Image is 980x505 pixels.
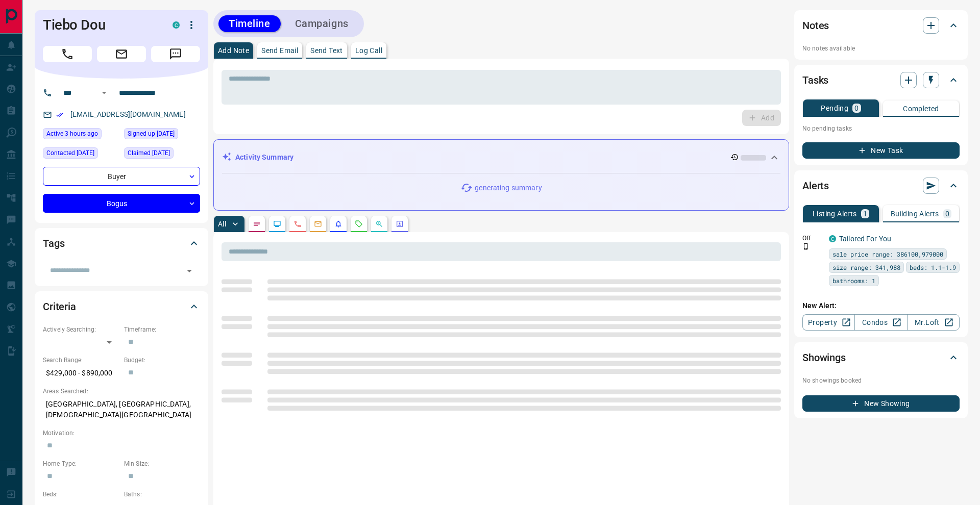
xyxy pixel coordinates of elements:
[218,15,281,32] button: Timeline
[43,325,119,334] p: Actively Searching:
[945,210,949,217] p: 0
[151,46,200,62] span: Message
[70,110,186,118] a: [EMAIL_ADDRESS][DOMAIN_NAME]
[802,17,829,34] h2: Notes
[128,148,170,158] span: Claimed [DATE]
[43,365,119,382] p: $429,000 - $890,000
[43,356,119,365] p: Search Range:
[832,275,875,286] span: bathrooms: 1
[43,128,119,142] div: Wed Oct 15 2025
[802,314,855,331] a: Property
[253,220,261,228] svg: Notes
[802,121,960,136] p: No pending tasks
[802,300,960,311] p: New Alert:
[43,17,157,33] h1: Tiebo Dou
[43,46,92,62] span: Call
[97,46,146,62] span: Email
[98,87,110,99] button: Open
[802,142,960,159] button: New Task
[802,376,960,385] p: No showings booked
[813,210,857,217] p: Listing Alerts
[802,349,846,366] h2: Showings
[124,490,200,499] p: Baths:
[43,459,119,468] p: Home Type:
[173,21,180,29] div: condos.ca
[891,210,939,217] p: Building Alerts
[124,459,200,468] p: Min Size:
[355,220,363,228] svg: Requests
[43,428,200,438] p: Motivation:
[43,294,200,319] div: Criteria
[475,183,542,193] p: generating summary
[56,111,63,118] svg: Email Verified
[310,47,343,54] p: Send Text
[293,220,302,228] svg: Calls
[829,235,836,242] div: condos.ca
[907,314,960,331] a: Mr.Loft
[802,234,823,243] p: Off
[396,220,404,228] svg: Agent Actions
[124,356,200,365] p: Budget:
[43,298,76,315] h2: Criteria
[124,325,200,334] p: Timeframe:
[285,15,359,32] button: Campaigns
[832,262,900,272] span: size range: 341,988
[235,152,293,163] p: Activity Summary
[43,490,119,499] p: Beds:
[854,314,907,331] a: Condos
[802,68,960,92] div: Tasks
[903,105,939,112] p: Completed
[910,262,956,272] span: beds: 1.1-1.9
[124,147,200,162] div: Sat Aug 05 2023
[802,345,960,370] div: Showings
[314,220,322,228] svg: Emails
[43,194,200,213] div: Bogus
[222,148,780,167] div: Activity Summary
[273,220,281,228] svg: Lead Browsing Activity
[802,395,960,412] button: New Showing
[128,129,175,139] span: Signed up [DATE]
[43,231,200,256] div: Tags
[355,47,382,54] p: Log Call
[43,167,200,186] div: Buyer
[821,105,848,112] p: Pending
[832,249,943,259] span: sale price range: 386100,979000
[218,47,249,54] p: Add Note
[261,47,298,54] p: Send Email
[802,243,810,250] svg: Push Notification Only
[802,13,960,38] div: Notes
[375,220,383,228] svg: Opportunities
[802,72,828,88] h2: Tasks
[334,220,342,228] svg: Listing Alerts
[863,210,867,217] p: 1
[124,128,200,142] div: Sat Aug 05 2023
[854,105,859,112] p: 0
[43,235,64,251] h2: Tags
[802,173,960,198] div: Alerts
[43,396,200,423] p: [GEOGRAPHIC_DATA], [GEOGRAPHIC_DATA], [DEMOGRAPHIC_DATA][GEOGRAPHIC_DATA]
[43,387,200,396] p: Areas Searched:
[46,148,94,158] span: Contacted [DATE]
[43,147,119,162] div: Tue Aug 08 2023
[46,129,98,139] span: Active 3 hours ago
[802,178,829,194] h2: Alerts
[802,44,960,53] p: No notes available
[182,264,197,278] button: Open
[218,220,226,228] p: All
[839,235,891,243] a: Tailored For You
